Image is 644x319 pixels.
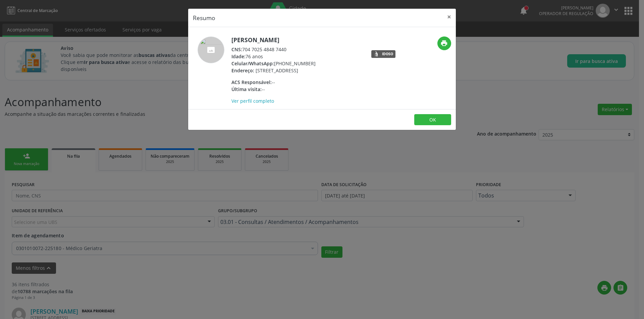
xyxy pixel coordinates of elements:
[256,67,298,74] span: [STREET_ADDRESS]
[193,13,215,22] h5: Resumo
[442,9,456,25] button: Close
[231,86,262,92] span: Última visita:
[231,53,316,60] div: 76 anos
[414,114,451,126] button: OK
[231,46,242,53] span: CNS:
[382,52,393,56] div: Idoso
[231,79,316,86] div: --
[231,98,274,104] a: Ver perfil completo
[231,53,246,60] span: Idade:
[231,79,272,85] span: ACS Responsável:
[440,39,448,47] i: print
[198,36,224,63] img: accompaniment
[231,36,316,44] h5: [PERSON_NAME]
[231,67,254,74] span: Endereço:
[231,60,274,67] span: Celular/WhatsApp:
[231,46,316,53] div: 704 7025 4848 7440
[231,86,316,93] div: --
[231,60,316,67] div: [PHONE_NUMBER]
[437,36,451,50] button: print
